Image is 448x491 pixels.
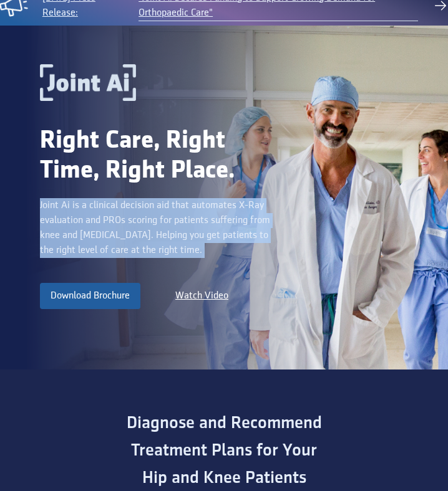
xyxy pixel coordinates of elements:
a: Watch Video [175,286,228,306]
div: Right Care, Right Time, Right Place. [40,126,280,186]
a: Download Brochure [40,283,140,309]
div: Joint Ai is a clinical decision aid that automates X-Ray evaluation and PROs scoring for patients... [40,198,280,258]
